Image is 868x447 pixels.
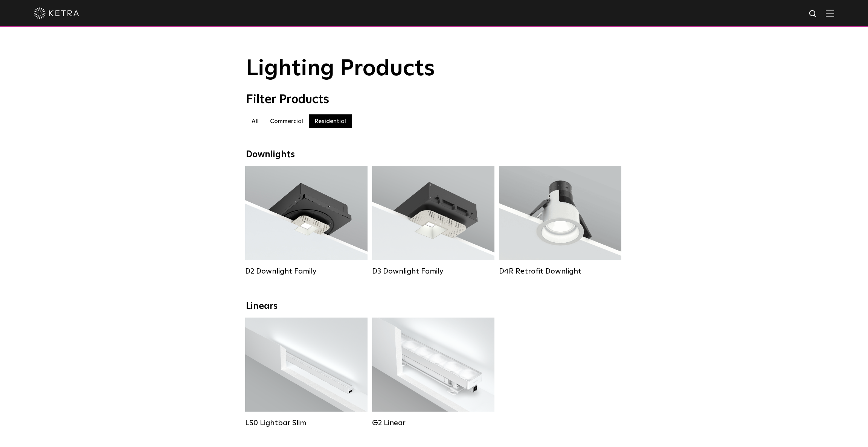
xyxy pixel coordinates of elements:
[246,149,622,160] div: Downlights
[245,267,368,276] div: D2 Downlight Family
[499,267,621,276] div: D4R Retrofit Downlight
[246,114,264,128] label: All
[309,114,352,128] label: Residential
[372,418,494,427] div: G2 Linear
[499,166,621,276] a: D4R Retrofit Downlight Lumen Output:800Colors:White / BlackBeam Angles:15° / 25° / 40° / 60°Watta...
[246,93,622,107] div: Filter Products
[826,9,834,17] img: Hamburger%20Nav.svg
[245,166,368,276] a: D2 Downlight Family Lumen Output:1200Colors:White / Black / Gloss Black / Silver / Bronze / Silve...
[809,9,818,19] img: search icon
[372,166,494,276] a: D3 Downlight Family Lumen Output:700 / 900 / 1100Colors:White / Black / Silver / Bronze / Paintab...
[246,301,622,312] div: Linears
[372,267,494,276] div: D3 Downlight Family
[245,418,368,427] div: LS0 Lightbar Slim
[264,114,309,128] label: Commercial
[245,318,368,427] a: LS0 Lightbar Slim Lumen Output:200 / 350Colors:White / BlackControl:X96 Controller
[372,318,494,427] a: G2 Linear Lumen Output:400 / 700 / 1000Colors:WhiteBeam Angles:Flood / [GEOGRAPHIC_DATA] / Narrow...
[246,58,435,80] span: Lighting Products
[34,8,79,19] img: ketra-logo-2019-white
